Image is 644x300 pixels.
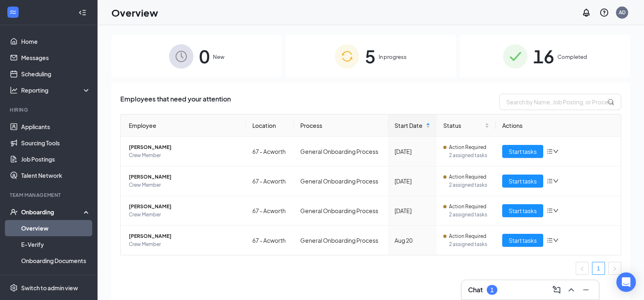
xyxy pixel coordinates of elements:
[21,135,91,151] a: Sourcing Tools
[21,66,91,82] a: Scheduling
[576,262,589,275] li: Previous Page
[546,148,553,155] span: bars
[395,121,424,130] span: Start Date
[129,203,239,211] span: [PERSON_NAME]
[509,206,537,215] span: Start tasks
[21,253,91,269] a: Onboarding Documents
[129,240,239,248] span: Crew Member
[502,145,543,158] button: Start tasks
[129,181,239,189] span: Crew Member
[449,181,489,189] span: 2 assigned tasks
[294,196,388,226] td: General Onboarding Process
[608,262,621,275] li: Next Page
[576,262,589,275] button: left
[509,177,537,186] span: Start tasks
[294,137,388,166] td: General Onboarding Process
[129,211,239,219] span: Crew Member
[21,220,91,236] a: Overview
[612,266,617,271] span: right
[21,151,91,167] a: Job Postings
[550,283,563,296] button: ComposeMessage
[21,269,91,285] a: Activity log
[546,178,553,184] span: bars
[496,114,621,137] th: Actions
[509,236,537,245] span: Start tasks
[246,196,294,226] td: 67 - Acworth
[10,106,89,113] div: Hiring
[553,178,559,184] span: down
[553,237,559,243] span: down
[9,8,17,16] svg: WorkstreamLogo
[449,203,486,211] span: Action Required
[213,53,224,61] span: New
[21,284,78,292] div: Switch to admin view
[10,208,18,216] svg: UserCheck
[592,262,605,275] li: 1
[592,262,605,274] a: 1
[546,237,553,244] span: bars
[533,42,554,70] span: 16
[395,177,430,186] div: [DATE]
[21,236,91,253] a: E-Verify
[246,166,294,196] td: 67 - Acworth
[294,226,388,255] td: General Onboarding Process
[449,232,486,240] span: Action Required
[246,114,294,137] th: Location
[21,33,91,50] a: Home
[608,262,621,275] button: right
[566,285,576,295] svg: ChevronUp
[21,167,91,183] a: Talent Network
[557,53,587,61] span: Completed
[449,143,486,151] span: Action Required
[121,114,246,137] th: Employee
[10,284,18,292] svg: Settings
[379,53,407,61] span: In progress
[395,236,430,245] div: Aug 20
[502,204,543,217] button: Start tasks
[579,283,592,296] button: Minimize
[490,287,494,294] div: 1
[294,166,388,196] td: General Onboarding Process
[120,94,231,110] span: Employees that need your attention
[21,119,91,135] a: Applicants
[78,9,87,17] svg: Collapse
[246,137,294,166] td: 67 - Acworth
[565,283,578,296] button: ChevronUp
[499,94,621,110] input: Search by Name, Job Posting, or Process
[129,232,239,240] span: [PERSON_NAME]
[365,42,375,70] span: 5
[502,175,543,188] button: Start tasks
[294,114,388,137] th: Process
[580,266,585,271] span: left
[616,272,636,292] div: Open Intercom Messenger
[395,206,430,215] div: [DATE]
[129,143,239,151] span: [PERSON_NAME]
[443,121,483,130] span: Status
[21,86,91,94] div: Reporting
[599,8,609,17] svg: QuestionInfo
[246,226,294,255] td: 67 - Acworth
[553,208,559,214] span: down
[129,151,239,160] span: Crew Member
[552,285,562,295] svg: ComposeMessage
[546,207,553,214] span: bars
[129,173,239,181] span: [PERSON_NAME]
[449,173,486,181] span: Action Required
[581,285,591,295] svg: Minimize
[21,208,84,216] div: Onboarding
[581,8,591,17] svg: Notifications
[468,285,483,294] h3: Chat
[502,234,543,247] button: Start tasks
[10,86,18,94] svg: Analysis
[553,149,559,154] span: down
[509,147,537,156] span: Start tasks
[10,192,89,199] div: Team Management
[111,6,158,19] h1: Overview
[21,50,91,66] a: Messages
[449,151,489,160] span: 2 assigned tasks
[437,114,496,137] th: Status
[449,240,489,248] span: 2 assigned tasks
[449,211,489,219] span: 2 assigned tasks
[395,147,430,156] div: [DATE]
[619,9,626,16] div: AD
